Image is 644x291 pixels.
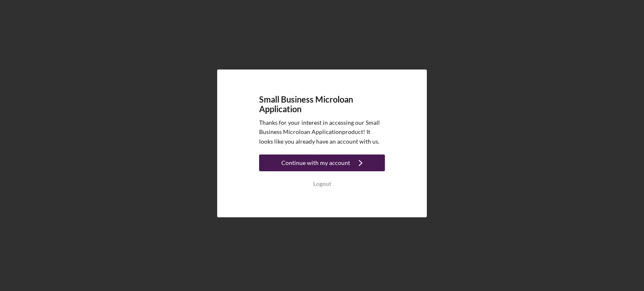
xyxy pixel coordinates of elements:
[259,175,385,192] button: Logout
[313,175,331,192] div: Logout
[281,155,350,171] div: Continue with my account
[259,118,385,146] p: Thanks for your interest in accessing our Small Business Microloan Application product! It looks ...
[259,155,385,171] button: Continue with my account
[259,95,385,114] h4: Small Business Microloan Application
[259,155,385,173] a: Continue with my account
